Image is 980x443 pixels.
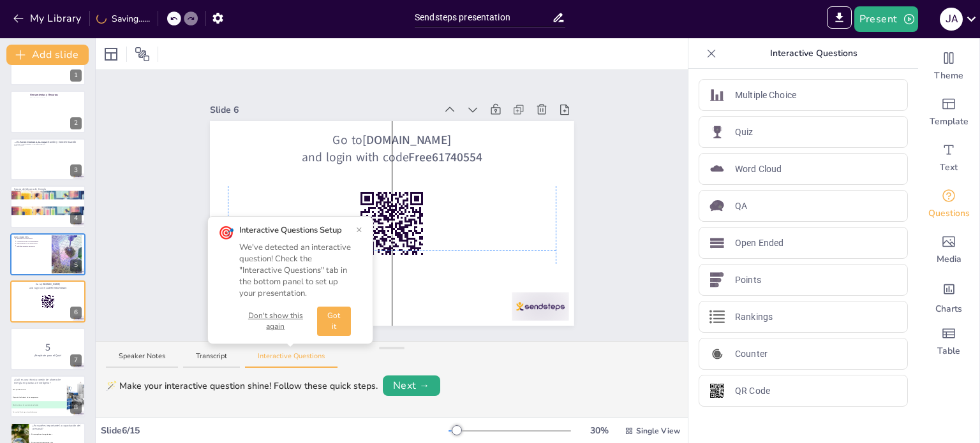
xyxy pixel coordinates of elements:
[11,388,66,390] span: Recuperación de calor
[918,181,979,227] div: Get real-time input from your audience
[930,115,969,128] span: Template
[584,424,614,437] div: 30 %
[10,43,85,85] div: 1
[709,383,725,398] img: QR Code icon
[183,351,240,368] button: Transcript
[918,319,979,365] div: Add a table
[239,224,351,236] div: Interactive Questions Setup
[10,138,85,180] div: 3
[29,433,85,435] span: Para cumplir con las regulaciones
[41,282,60,286] strong: [DOMAIN_NAME]
[135,47,150,62] span: Position
[735,163,782,176] p: Word Cloud
[17,237,48,240] p: Beneficios económicos
[937,345,960,358] span: Table
[709,87,725,103] img: Multiple Choice icon
[317,307,351,336] button: Got it
[106,379,378,393] div: 🪄 Make your interactive question shine! Follow these quick steps.
[408,149,482,166] strong: Free61740554
[11,411,66,413] span: Aumento de la temperatura del proceso
[735,310,773,324] p: Rankings
[239,310,312,332] button: Don't show this again
[70,69,82,82] div: 1
[709,235,725,251] img: Open Ended icon
[709,309,725,324] img: Rankings icon
[239,242,351,300] div: We've detected an interactive question! Check the "Interactive Questions" tab in the bottom panel...
[14,142,46,146] span: El factor humano es crucial, ya que incluso la tecnología más avanzada puede ser ineficiente si s...
[14,378,63,385] p: ¿Cuál es una técnica común de ahorro de energía en plantas de nitrógeno?
[17,245,48,247] p: Enfoque integral necesario
[29,434,30,436] span: A
[70,117,82,129] div: 2
[10,328,85,370] div: 7
[10,233,85,275] div: 5
[709,124,725,140] img: Quiz icon
[827,6,852,32] span: Export to PowerPoint
[11,389,11,391] span: A
[70,212,82,224] div: 4
[17,240,48,242] p: Contribución a la sostenibilidad
[735,89,796,102] p: Multiple Choice
[70,307,82,319] div: 6
[210,103,436,117] div: Slide 6
[722,38,905,69] p: Interactive Questions
[11,396,11,398] span: B
[918,43,979,89] div: Change the overall theme
[735,347,768,361] p: Counter
[709,272,725,287] img: Points icon
[735,273,761,287] p: Points
[709,346,725,361] img: Counter icon
[735,126,754,139] p: Quiz
[17,190,82,192] p: Avances tecnológicos
[709,161,725,177] img: Word Cloud icon
[96,12,150,25] div: Saving......
[940,6,963,32] button: J A
[14,187,82,191] p: Futuro del Ahorro de Energía
[10,185,85,228] div: 4
[937,253,961,266] span: Media
[218,224,234,242] div: 🎯
[928,207,970,220] span: Questions
[70,164,82,177] div: 3
[940,161,958,174] span: Text
[940,8,963,31] div: J A
[918,135,979,181] div: Add text boxes
[935,303,962,316] span: Charts
[636,425,680,437] span: Single View
[11,411,11,413] span: D
[854,6,918,32] button: Present
[11,403,66,405] span: Uso de sistemas de control automatizados
[735,236,783,250] p: Open Ended
[70,402,82,414] div: 8
[228,149,556,166] p: and login with code
[17,140,76,143] strong: El Factor Humano, la Capacitación y Concientización
[362,132,450,149] strong: [DOMAIN_NAME]
[918,273,979,319] div: Add charts and graphs
[228,132,556,149] p: Go to
[101,424,449,437] div: Slide 6 / 15
[383,375,440,396] button: Next →
[14,235,48,238] p: Conclusiones
[106,351,178,368] button: Speaker Notes
[14,282,82,286] p: Go to
[6,45,89,65] button: Add slide
[918,227,979,273] div: Add images, graphics, shapes or video
[918,89,979,135] div: Add ready made slides
[10,8,87,29] button: My Library
[11,396,66,398] span: Mejora de la eficiencia de los compresores
[415,8,552,27] input: Insert title
[30,92,58,96] span: Herramientas y Recursos
[10,375,85,418] div: 8
[245,351,338,368] button: Interactive Questions
[70,259,82,272] div: 5
[11,403,11,405] span: C
[45,340,50,354] span: 5
[101,44,121,64] div: Layout
[33,424,82,431] p: ¿Por qué es importante la capacitación del personal?
[14,286,82,290] p: and login with code
[17,242,48,245] p: Importancia de la capacitación
[735,384,770,398] p: QR Code
[10,91,85,133] div: 2
[735,200,747,213] p: QA
[70,354,82,367] div: 7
